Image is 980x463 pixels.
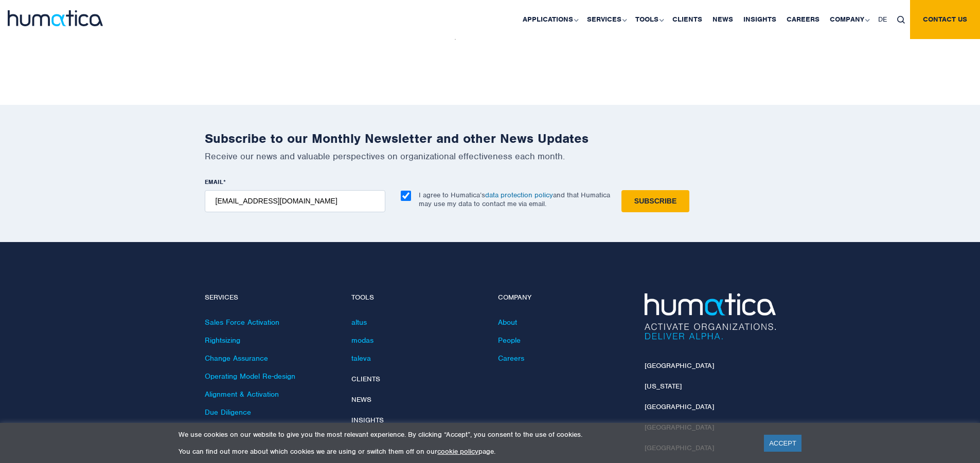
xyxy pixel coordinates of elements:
[645,382,682,391] a: [US_STATE]
[205,354,268,363] a: Change Assurance
[351,375,380,383] a: Clients
[437,447,478,456] a: cookie policy
[205,131,776,146] h2: Subscribe to our Monthly Newsletter and other News Updates
[351,336,373,345] a: modas
[179,447,751,456] p: You can find out more about which cookies we are using or switch them off on our page.
[351,318,367,327] a: altus
[205,318,279,327] a: Sales Force Activation
[878,15,887,24] span: DE
[645,293,776,340] img: Humatica
[205,178,223,186] span: EMAIL
[351,354,371,363] a: taleva
[205,372,295,381] a: Operating Model Re-design
[498,318,517,327] a: About
[205,190,385,212] input: name@company.com
[351,293,483,302] h4: Tools
[419,191,610,208] p: I agree to Humatica’s and that Humatica may use my data to contact me via email.
[897,16,905,24] img: search_icon
[621,190,689,212] input: Subscribe
[498,293,629,302] h4: Company
[401,191,411,201] input: I agree to Humatica’sdata protection policyand that Humatica may use my data to contact me via em...
[205,151,776,162] p: Receive our news and valuable perspectives on organizational effectiveness each month.
[498,354,524,363] a: Careers
[179,430,751,439] p: We use cookies on our website to give you the most relevant experience. By clicking “Accept”, you...
[205,408,251,417] a: Due Diligence
[205,336,240,345] a: Rightsizing
[8,10,103,26] img: logo
[485,191,553,199] a: data protection policy
[498,336,521,345] a: People
[205,390,279,399] a: Alignment & Activation
[764,435,801,452] a: ACCEPT
[205,293,336,302] h4: Services
[351,395,371,404] a: News
[351,416,384,424] a: Insights
[645,361,714,370] a: [GEOGRAPHIC_DATA]
[645,402,714,411] a: [GEOGRAPHIC_DATA]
